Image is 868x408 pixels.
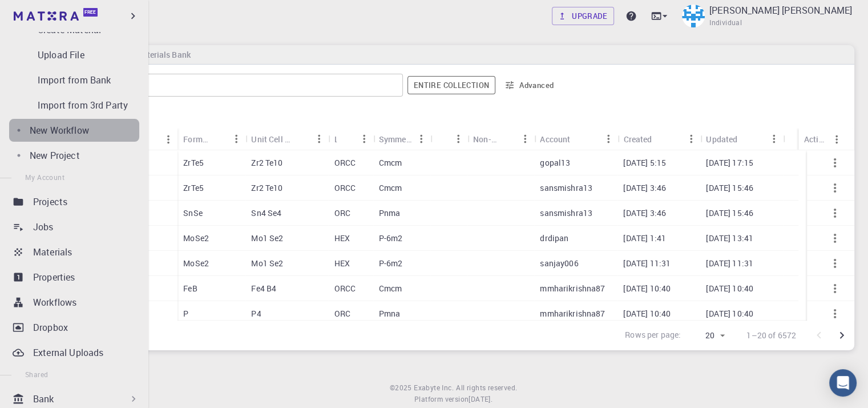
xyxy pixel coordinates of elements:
[334,128,337,150] div: Lattice
[379,157,402,169] p: Cmcm
[623,128,652,150] div: Created
[9,341,144,364] a: External Uploads
[407,76,495,94] span: Filter throughout whole library including sets (folders)
[379,258,403,269] p: P-6m2
[177,128,245,150] div: Formula
[498,130,516,148] button: Sort
[746,330,796,341] p: 1–20 of 6572
[414,383,454,392] span: Exabyte Inc.
[469,394,492,405] a: [DATE].
[183,157,204,169] p: ZrTe5
[540,182,592,194] p: sansmishra13
[183,182,204,194] p: ZrTe5
[183,283,197,294] p: FeB
[9,316,144,339] a: Dropbox
[652,130,670,148] button: Sort
[355,130,373,148] button: Menu
[414,382,454,394] a: Exabyte Inc.
[540,233,568,244] p: drdipan
[33,321,68,334] p: Dropbox
[334,283,356,294] p: ORCC
[617,128,700,150] div: Created
[798,128,846,150] div: Actions
[540,283,605,294] p: mmharikrishna87
[379,182,402,194] p: Cmcm
[467,128,534,150] div: Non-periodic
[9,144,139,167] a: New Project
[414,394,469,405] span: Platform version
[379,308,401,319] p: Pmna
[407,76,495,94] button: Entire collection
[436,130,454,148] button: Sort
[516,130,534,148] button: Menu
[33,295,76,309] p: Workflows
[251,283,276,294] p: Fe4 B4
[682,130,700,148] button: Menu
[9,119,139,142] a: New Workflow
[251,128,292,150] div: Unit Cell Formula
[9,43,135,66] a: Upload File
[623,258,671,269] p: [DATE] 11:31
[9,215,144,238] a: Jobs
[183,258,209,269] p: MoSe2
[709,3,852,17] p: [PERSON_NAME] [PERSON_NAME]
[334,207,350,219] p: ORC
[623,207,666,219] p: [DATE] 3:46
[379,233,403,244] p: P-6m2
[25,370,48,379] span: Shared
[9,291,144,314] a: Workflows
[9,266,144,289] a: Properties
[183,207,203,219] p: SnSe
[706,233,753,244] p: [DATE] 13:41
[337,130,355,148] button: Sort
[25,173,64,182] span: My Account
[706,128,737,150] div: Updated
[623,283,671,294] p: [DATE] 10:40
[599,130,617,148] button: Menu
[23,8,64,18] span: Support
[30,149,80,162] p: New Project
[540,157,570,169] p: gopal13
[706,182,753,194] p: [DATE] 15:46
[334,258,350,269] p: HEX
[682,5,705,27] img: Iftekhar Ahmed Niloy
[709,17,742,29] span: Individual
[209,130,227,148] button: Sort
[329,128,373,150] div: Lattice
[765,130,783,148] button: Menu
[183,308,188,319] p: P
[33,346,103,359] p: External Uploads
[552,7,614,25] a: Upgrade
[310,130,329,148] button: Menu
[412,130,430,148] button: Menu
[827,130,846,149] button: Menu
[737,130,756,148] button: Sort
[623,233,666,244] p: [DATE] 1:41
[251,157,282,169] p: Zr2 Te10
[623,308,671,319] p: [DATE] 10:40
[706,207,753,219] p: [DATE] 15:46
[430,128,467,150] div: Tags
[183,128,209,150] div: Formula
[456,382,517,394] span: All rights reserved.
[9,94,135,117] a: Import from 3rd Party
[33,195,67,209] p: Projects
[685,327,728,344] div: 20
[623,182,666,194] p: [DATE] 3:46
[829,369,857,397] div: Open Intercom Messenger
[540,207,592,219] p: sansmishra13
[183,233,209,244] p: MoSe2
[33,392,54,406] p: Bank
[379,128,412,150] div: Symmetry
[14,11,79,21] img: logo
[390,382,414,394] span: © 2025
[159,130,177,149] button: Menu
[245,128,328,150] div: Unit Cell Formula
[534,128,617,150] div: Account
[251,258,283,269] p: Mo1 Se2
[251,182,282,194] p: Zr2 Te10
[540,128,570,150] div: Account
[706,258,753,269] p: [DATE] 11:31
[379,207,401,219] p: Pnma
[379,283,402,294] p: Cmcm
